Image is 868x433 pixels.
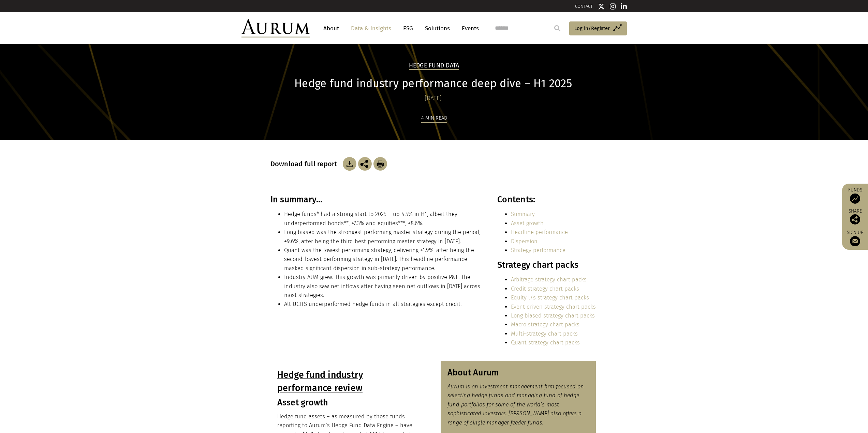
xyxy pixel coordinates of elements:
h3: Download full report [270,160,341,168]
h3: Asset growth [277,398,419,408]
em: Aurum is an investment management firm focused on selecting hedge funds and managing fund of hedg... [447,383,584,426]
h3: Strategy chart packs [497,260,596,270]
a: Asset growth [511,220,544,227]
a: Events [458,22,479,35]
div: Share [845,209,865,225]
h2: Hedge Fund Data [409,62,459,70]
li: Long biased was the strongest performing master strategy during the period, +9.6%, after being th... [284,228,483,246]
img: Share this post [850,214,860,225]
h1: Hedge fund industry performance deep dive – H1 2025 [270,77,596,90]
a: Solutions [422,22,453,35]
img: Aurum [241,19,310,37]
a: Data & Insights [348,22,395,35]
img: Access Funds [850,194,860,204]
img: Sign up to our newsletter [850,236,860,246]
a: Log in/Register [569,21,627,36]
a: Quant strategy chart packs [511,339,580,346]
a: Credit strategy chart packs [511,285,579,292]
a: Summary [511,211,535,217]
img: Instagram icon [610,3,616,10]
input: Submit [550,21,564,35]
a: Arbitrage strategy chart packs [511,276,587,283]
a: Equity l/s strategy chart packs [511,294,589,301]
a: Multi-strategy chart packs [511,330,578,337]
a: About [320,22,342,35]
li: Quant was the lowest performing strategy, delivering +1.9%, after being the second-lowest perform... [284,246,483,273]
a: Headline performance [511,229,568,235]
img: Download Article [343,157,356,171]
h3: About Aurum [447,368,589,378]
a: CONTACT [575,4,593,9]
div: [DATE] [270,94,596,103]
img: Share this post [358,157,372,171]
h3: Contents: [497,195,596,205]
a: Event driven strategy chart packs [511,304,596,310]
img: Linkedin icon [621,3,627,10]
li: Alt UCITS underperformed hedge funds in all strategies except credit. [284,300,483,309]
a: Dispersion [511,238,538,245]
a: Long biased strategy chart packs [511,312,595,319]
u: Hedge fund industry performance review [277,369,363,393]
div: 4 min read [421,114,447,123]
a: Funds [845,187,865,204]
a: Strategy performance [511,247,565,253]
img: Download Article [373,157,387,171]
li: Industry AUM grew. This growth was primarily driven by positive P&L. The industry also saw net in... [284,273,483,300]
span: Log in/Register [574,24,610,32]
h3: In summary… [270,195,483,205]
a: Sign up [845,230,865,246]
img: Twitter icon [598,3,605,10]
a: ESG [400,22,416,35]
a: Macro strategy chart packs [511,321,579,328]
li: Hedge funds* had a strong start to 2025 – up 4.5% in H1, albeit they underperformed bonds**, +7.3... [284,210,483,228]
